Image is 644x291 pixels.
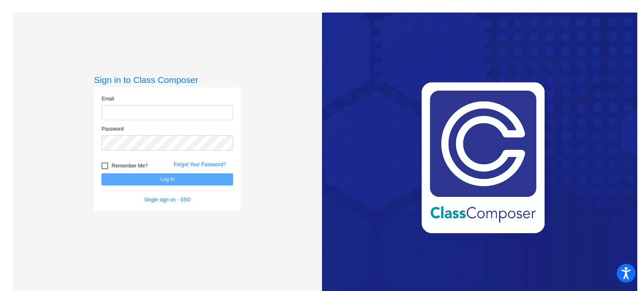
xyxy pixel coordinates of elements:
[101,95,114,103] label: Email
[174,162,226,167] a: Forgot Your Password?
[101,125,124,133] label: Password
[94,75,241,85] h3: Sign in to Class Composer
[144,197,191,203] a: Single sign on - SSO
[112,161,148,171] span: Remember Me?
[101,173,233,185] button: Log In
